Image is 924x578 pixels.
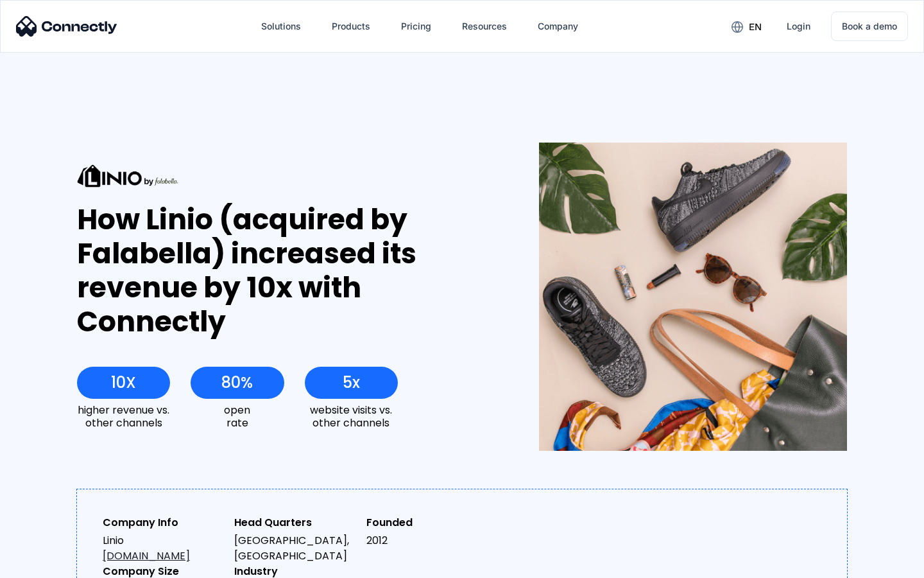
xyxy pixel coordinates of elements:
div: Products [332,17,370,35]
div: open rate [191,404,284,428]
div: 80% [221,374,253,392]
div: en [749,18,762,36]
a: Login [776,11,821,42]
aside: Language selected: English [13,556,77,574]
div: [GEOGRAPHIC_DATA], [GEOGRAPHIC_DATA] [234,533,355,564]
div: Linio [103,533,224,564]
div: Company [538,17,578,35]
div: Founded [366,515,488,530]
div: Solutions [261,17,301,35]
a: Pricing [391,11,441,42]
div: 10X [111,374,136,392]
div: How Linio (acquired by Falabella) increased its revenue by 10x with Connectly [77,203,492,338]
div: 2012 [366,533,488,548]
div: Login [787,17,810,35]
div: higher revenue vs. other channels [77,404,170,428]
div: Company Info [103,515,224,530]
div: Resources [462,17,507,35]
a: [DOMAIN_NAME] [103,548,190,563]
ul: Language list [26,556,77,574]
div: website visits vs. other channels [305,404,398,428]
div: Head Quarters [234,515,355,530]
div: Pricing [401,17,431,35]
div: 5x [343,374,360,392]
img: Connectly Logo [16,16,117,37]
a: Book a demo [831,12,908,41]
